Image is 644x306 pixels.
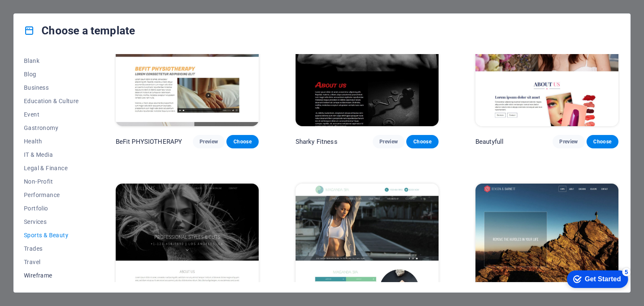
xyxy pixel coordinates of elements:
[24,84,79,91] span: Business
[24,98,79,104] span: Education & Culture
[24,94,79,108] button: Education & Culture
[553,135,584,148] button: Preview
[24,71,79,78] span: Blog
[24,138,79,145] span: Health
[62,2,70,10] div: 5
[24,54,79,67] button: Blank
[7,4,68,22] div: Get Started 5 items remaining, 0% complete
[413,138,431,145] span: Choose
[24,108,79,121] button: Event
[193,135,225,148] button: Preview
[475,137,504,146] p: Beautyfull
[24,67,79,81] button: Blog
[24,272,79,279] span: Wireframe
[116,137,182,146] p: BeFit PHYSIOTHERAPY
[593,138,612,145] span: Choose
[24,121,79,135] button: Gastronomy
[24,192,79,198] span: Performance
[24,228,79,242] button: Sports & Beauty
[24,81,79,94] button: Business
[24,255,79,269] button: Travel
[24,202,79,215] button: Portfolio
[24,151,79,158] span: IT & Media
[226,135,258,148] button: Choose
[406,135,438,148] button: Choose
[24,24,135,37] h4: Choose a template
[24,135,79,148] button: Health
[24,148,79,161] button: IT & Media
[24,215,79,228] button: Services
[559,138,578,145] span: Preview
[373,135,405,148] button: Preview
[25,9,61,17] div: Get Started
[24,165,79,171] span: Legal & Finance
[379,138,398,145] span: Preview
[24,57,79,64] span: Blank
[296,137,338,146] p: Sharky Fitness
[233,138,252,145] span: Choose
[24,161,79,175] button: Legal & Finance
[587,135,618,148] button: Choose
[24,205,79,212] span: Portfolio
[24,245,79,252] span: Trades
[24,269,79,282] button: Wireframe
[24,218,79,225] span: Services
[24,259,79,265] span: Travel
[200,138,218,145] span: Preview
[24,232,79,239] span: Sports & Beauty
[24,188,79,202] button: Performance
[24,111,79,118] span: Event
[24,242,79,255] button: Trades
[24,178,79,185] span: Non-Profit
[24,175,79,188] button: Non-Profit
[24,124,79,131] span: Gastronomy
